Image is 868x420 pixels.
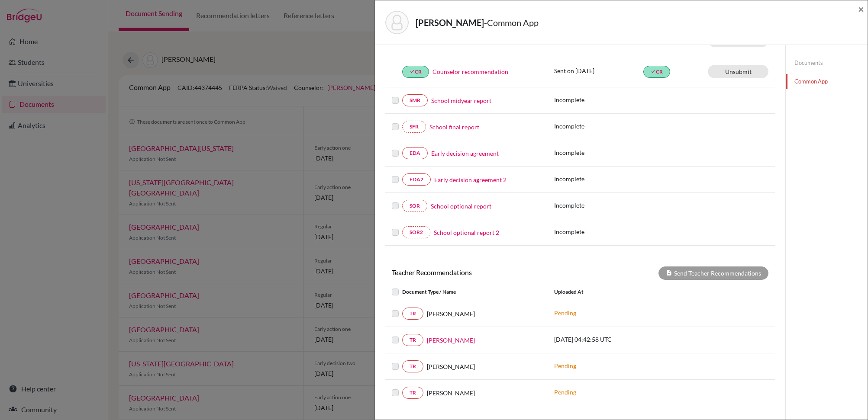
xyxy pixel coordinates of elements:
[429,122,479,131] a: School final report
[402,334,423,346] a: TR
[431,149,499,158] a: Early decision agreement
[402,387,423,399] a: TR
[432,67,508,76] a: Counselor recommendation
[484,17,539,28] span: - Common App
[434,175,507,184] a: Early decision agreement 2
[786,74,868,89] a: Common App
[554,66,643,75] p: Sent on [DATE]
[402,173,431,186] a: EDA2
[858,3,864,15] span: ×
[651,69,656,74] i: done
[427,336,475,345] a: [PERSON_NAME]
[554,122,643,131] p: Incomplete
[385,268,580,276] h6: Teacher Recommendations
[554,174,643,183] p: Incomplete
[554,95,643,104] p: Incomplete
[427,362,475,371] span: [PERSON_NAME]
[427,309,475,318] span: [PERSON_NAME]
[402,200,427,212] a: SOR
[554,361,671,370] p: Pending
[643,66,670,78] a: doneCR
[427,388,475,398] span: [PERSON_NAME]
[554,335,671,344] p: [DATE] 04:42:58 UTC
[385,287,548,297] div: Document Type / Name
[402,360,423,372] a: TR
[402,94,428,106] a: SMR
[858,4,864,14] button: Close
[786,55,868,71] a: Documents
[402,308,423,320] a: TR
[554,388,671,397] p: Pending
[416,17,484,28] strong: [PERSON_NAME]
[402,121,426,133] a: SFR
[548,287,678,297] div: Uploaded at
[431,96,491,105] a: School midyear report
[402,226,430,238] a: SOR2
[402,147,428,159] a: EDA
[554,148,643,157] p: Incomplete
[402,66,429,78] a: doneCR
[554,227,643,236] p: Incomplete
[554,308,671,317] p: Pending
[410,69,415,74] i: done
[431,202,491,211] a: School optional report
[554,201,643,210] p: Incomplete
[658,266,768,280] div: Send Teacher Recommendations
[434,228,499,237] a: School optional report 2
[708,65,768,78] a: Unsubmit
